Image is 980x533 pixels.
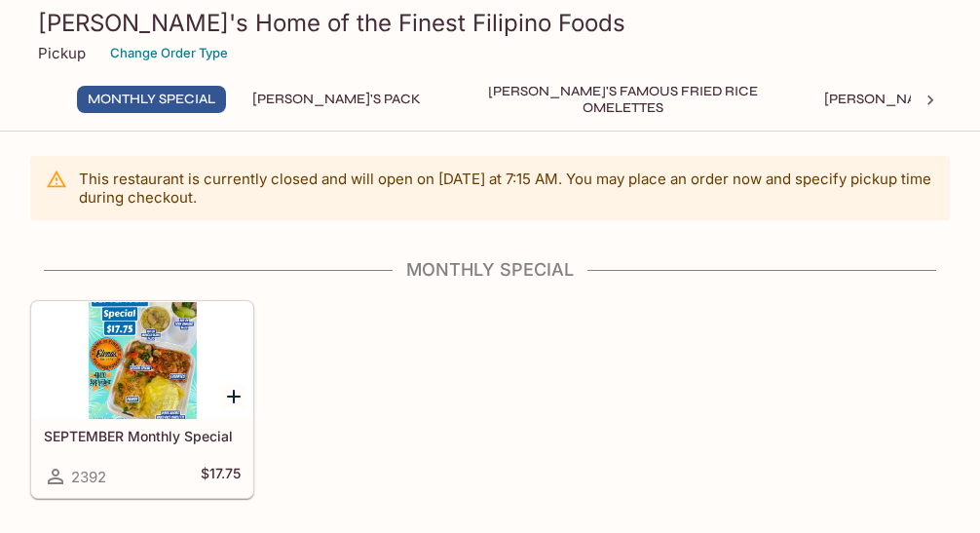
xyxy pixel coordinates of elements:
a: SEPTEMBER Monthly Special2392$17.75 [31,301,253,498]
p: Pickup [38,44,86,62]
h5: SEPTEMBER Monthly Special [44,428,241,444]
div: SEPTEMBER Monthly Special [32,302,252,419]
h3: [PERSON_NAME]'s Home of the Finest Filipino Foods [38,8,942,38]
button: Change Order Type [101,38,237,68]
button: [PERSON_NAME]'s Famous Fried Rice Omelettes [447,86,798,113]
span: 2392 [71,468,106,486]
h4: Monthly Special [30,259,950,281]
p: This restaurant is currently closed and will open on [DATE] at 7:15 AM . You may place an order n... [79,170,934,207]
button: [PERSON_NAME]'s Pack [242,86,432,113]
button: Monthly Special [77,86,226,113]
h5: $17.75 [201,465,241,488]
button: Add SEPTEMBER Monthly Special [221,384,245,408]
